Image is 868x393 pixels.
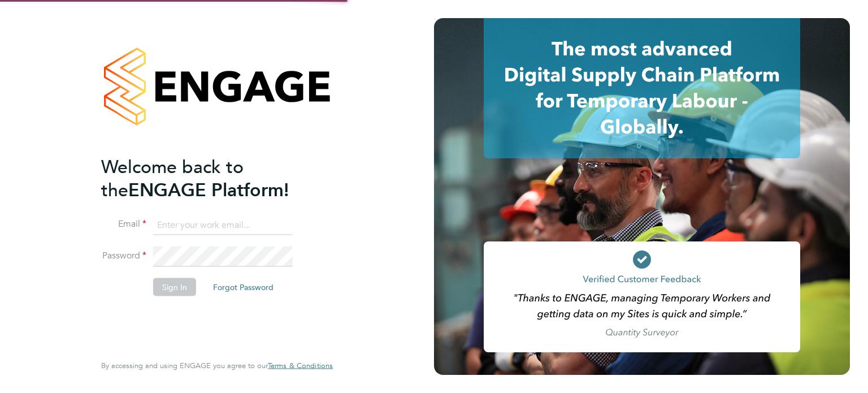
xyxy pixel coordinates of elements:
[101,218,146,230] label: Email
[101,155,322,201] h2: ENGAGE Platform!
[268,361,333,370] span: Terms & Conditions
[204,278,283,296] button: Forgot Password
[101,156,244,201] span: Welcome back to the
[153,278,196,296] button: Sign In
[101,361,333,370] span: By accessing and using ENGAGE you agree to our
[268,361,333,370] a: Terms & Conditions
[153,215,293,235] input: Enter your work email...
[101,250,146,262] label: Password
